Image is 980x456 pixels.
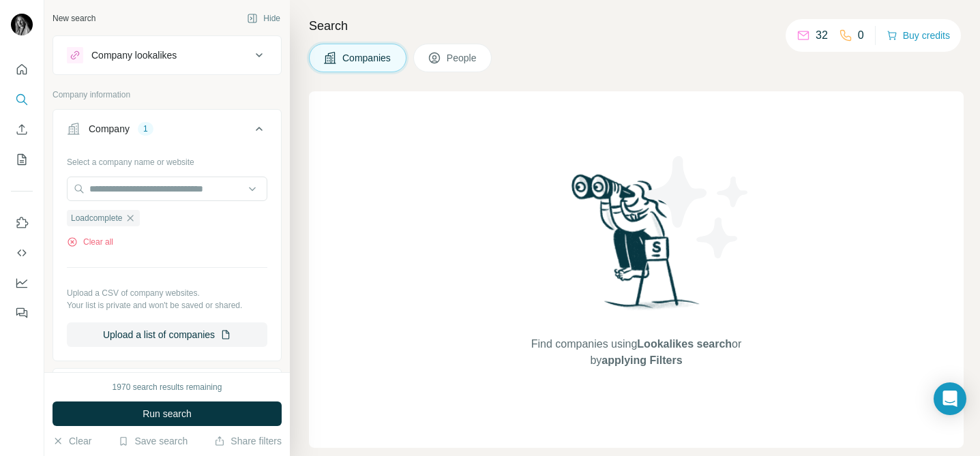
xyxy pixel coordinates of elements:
button: Company1 [53,112,281,151]
button: Run search [53,401,282,426]
div: Open Intercom Messenger [934,382,966,415]
div: 1970 search results remaining [113,381,222,393]
span: applying Filters [602,354,682,366]
button: Save search [118,434,188,448]
div: Company [89,122,130,136]
button: Upload a list of companies [67,322,267,347]
span: Companies [342,51,392,65]
button: Quick start [11,57,33,82]
div: New search [53,12,95,25]
div: Select a company name or website [67,151,267,168]
button: Hide [237,8,290,29]
button: Feedback [11,301,33,325]
img: Surfe Illustration - Woman searching with binoculars [565,170,707,322]
button: Clear all [67,236,113,248]
span: Loadcomplete [71,212,122,224]
p: Upload a CSV of company websites. [67,287,267,299]
button: Industry [53,371,281,404]
p: 0 [858,27,864,44]
button: Use Surfe API [11,241,33,265]
img: Surfe Illustration - Stars [636,146,759,269]
img: Avatar [11,14,33,35]
button: Company lookalikes [53,39,281,72]
button: Enrich CSV [11,117,33,142]
div: 1 [138,123,153,135]
p: 32 [816,27,828,44]
button: Clear [53,434,91,448]
span: Run search [143,407,192,421]
button: Search [11,87,33,112]
button: Use Surfe on LinkedIn [11,211,33,235]
span: Lookalikes search [637,338,732,350]
button: My lists [11,147,33,172]
button: Buy credits [887,26,950,45]
span: Find companies using or by [527,336,745,369]
p: Your list is private and won't be saved or shared. [67,299,267,311]
h4: Search [309,16,964,35]
span: People [447,51,478,65]
button: Share filters [214,434,282,448]
div: Company lookalikes [91,48,177,62]
button: Dashboard [11,271,33,295]
p: Company information [53,89,282,101]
